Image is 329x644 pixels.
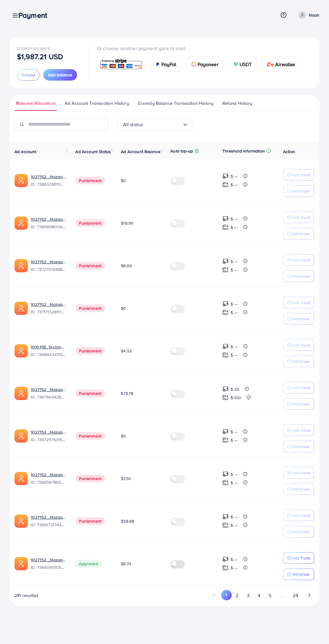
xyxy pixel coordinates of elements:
[31,266,66,272] span: ID: 7372751548805726224
[231,343,238,350] p: $ ---
[155,62,160,67] img: card
[31,386,66,400] div: <span class='underline'>1027152 _Nazaagency_003</span></br>7367949428067450896
[15,592,38,598] span: 231 result(s)
[75,219,105,227] span: Punishment
[222,100,252,107] span: Refund History
[31,259,66,265] a: 1027152 _Nazaagency_007
[222,224,229,230] img: top-up amount
[264,590,275,601] button: Go to page 5
[15,174,28,187] img: ic-ads-acc.e4c84228.svg
[31,514,66,520] a: 1027152 _Nazaagency_018
[222,173,229,179] img: top-up amount
[198,61,218,68] span: Payoneer
[231,386,240,393] p: $ 20
[283,356,314,367] button: Withdraw
[231,513,238,521] p: $ ---
[15,387,28,400] img: ic-ads-acc.e4c84228.svg
[121,348,132,354] span: $4.52
[75,475,105,482] span: Punishment
[283,185,314,197] button: Withdraw
[31,174,66,180] a: 1027152 _Nazaagency_019
[283,441,314,452] button: Withdraw
[75,304,105,312] span: Punishment
[222,471,229,477] img: top-up amount
[292,273,309,280] p: Withdraw
[283,339,314,351] button: Add Fund
[15,344,28,357] img: ic-ads-acc.e4c84228.svg
[17,69,40,81] button: Refund
[31,429,66,443] div: <span class='underline'>1027152 _Nazaagency_016</span></br>7367257631523782657
[231,428,238,435] p: $ ---
[292,571,309,578] p: Withdraw
[97,45,305,52] p: Or choose another payment gate to start
[31,564,66,570] span: ID: 7366095105679261697
[292,400,309,408] p: Withdraw
[118,118,193,130] div: Search for option
[292,384,310,391] p: Add Fund
[31,174,66,187] div: <span class='underline'>1027152 _Nazaagency_019</span></br>7388328519014645761
[15,149,37,155] span: Ad account
[231,437,238,444] p: $ ---
[121,220,133,226] span: $18.99
[31,216,66,230] div: <span class='underline'>1027152 _Nazaagency_023</span></br>7381668633665093648
[21,72,35,78] span: Refund
[283,382,314,393] button: Add Fund
[292,512,310,519] p: Add Fund
[31,216,66,222] a: 1027152 _Nazaagency_023
[222,147,265,155] p: Threshold information
[143,120,182,129] input: Search for option
[75,517,105,525] span: Punishment
[222,565,229,571] img: top-up amount
[17,46,50,51] span: Ecomdy Balance
[15,259,28,272] img: ic-ads-acc.e4c84228.svg
[99,58,143,71] img: card
[15,472,28,485] img: ic-ads-acc.e4c84228.svg
[231,300,238,308] p: $ ---
[292,469,310,476] p: Add Fund
[75,432,105,440] span: Punishment
[15,514,28,528] img: ic-ads-acc.e4c84228.svg
[283,398,314,410] button: Withdraw
[292,554,310,562] p: Add Fund
[31,351,66,357] span: ID: 7368443315504726017
[231,522,238,529] p: $ ---
[292,256,310,264] p: Add Fund
[75,347,105,355] span: Punishment
[283,483,314,495] button: Withdraw
[234,62,238,67] img: card
[292,528,309,535] p: Withdraw
[283,228,314,239] button: Withdraw
[222,514,229,520] img: top-up amount
[121,476,131,482] span: $350
[309,11,319,19] p: Nouh
[31,344,66,350] a: 1010158_Techmanistan pk acc_1715599413927
[222,394,229,401] img: top-up amount
[292,443,309,450] p: Withdraw
[304,590,314,600] button: Go to next page
[231,224,238,231] p: $ ---
[75,560,101,568] span: Approved
[31,522,66,528] span: ID: 7366172174454882305
[150,57,182,72] a: cardPayPal
[222,479,229,486] img: top-up amount
[231,309,238,316] p: $ ---
[231,173,238,180] p: $ ---
[231,266,238,274] p: $ ---
[283,297,314,308] button: Add Fund
[31,344,66,358] div: <span class='underline'>1010158_Techmanistan pk acc_1715599413927</span></br>7368443315504726017
[222,556,229,562] img: top-up amount
[283,212,314,223] button: Add Fund
[231,564,238,572] p: $ ---
[15,302,28,315] img: ic-ads-acc.e4c84228.svg
[121,433,126,439] span: $0
[31,301,66,307] a: 1027152 _Nazaagency_04
[75,262,105,270] span: Punishment
[231,181,238,188] p: $ ---
[283,271,314,282] button: Withdraw
[283,149,295,155] span: Action
[292,230,309,237] p: Withdraw
[222,267,229,273] img: top-up amount
[283,552,314,564] button: Add Fund
[222,258,229,264] img: top-up amount
[292,187,309,195] p: Withdraw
